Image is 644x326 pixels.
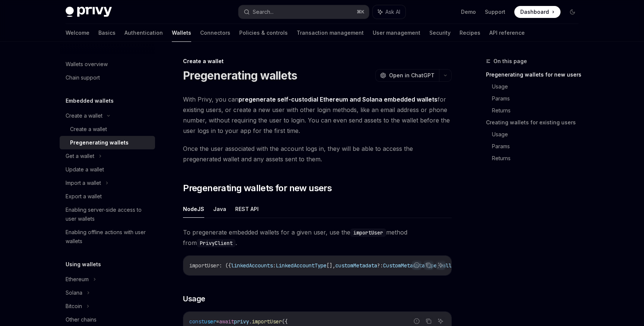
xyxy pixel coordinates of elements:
span: ({ [282,318,288,325]
a: Dashboard [514,6,561,18]
div: Other chains [66,315,97,324]
code: PrivyClient [197,239,236,247]
a: Enabling offline actions with user wallets [60,226,155,248]
a: Basics [98,24,116,42]
span: CustomMetadataType [383,262,437,269]
button: Java [213,200,226,218]
a: Creating wallets for existing users [486,117,584,128]
span: Pregenerating wallets for new users [183,182,332,194]
button: Toggle dark mode [566,6,578,18]
span: user [204,318,216,325]
div: Create a wallet [66,111,102,120]
button: Ask AI [436,316,445,326]
h1: Pregenerating wallets [183,69,297,82]
span: . [249,318,252,325]
button: REST API [235,200,259,218]
a: Recipes [460,24,480,42]
div: Enabling server-side access to user wallets [66,205,151,223]
a: Export a wallet [60,190,155,203]
button: Report incorrect code [412,316,422,326]
a: Enabling server-side access to user wallets [60,203,155,226]
a: Connectors [200,24,230,42]
button: Ask AI [373,5,405,19]
a: Usage [492,128,584,140]
div: Get a wallet [66,152,94,161]
button: Copy the contents from the code block [424,260,433,270]
span: = [216,318,219,325]
span: LinkedAccountType [276,262,326,269]
a: Transaction management [297,24,364,42]
span: [], [326,262,335,269]
span: Usage [183,294,205,304]
a: Welcome [66,24,89,42]
span: On this page [493,57,527,66]
span: ⌘ K [357,9,364,15]
span: linkedAccounts [231,262,273,269]
span: : ({ [219,262,231,269]
button: Report incorrect code [412,260,422,270]
span: ?: [377,262,383,269]
a: Chain support [60,71,155,84]
a: Returns [492,152,584,164]
button: NodeJS [183,200,204,218]
div: Import a wallet [66,178,101,187]
a: Authentication [124,24,163,42]
strong: pregenerate self-custodial Ethereum and Solana embedded wallets [239,96,438,103]
span: With Privy, you can for existing users, or create a new user with other login methods, like an em... [183,94,452,136]
img: dark logo [66,7,112,17]
span: privy [234,318,249,325]
a: Pregenerating wallets [60,136,155,149]
button: Search...⌘K [239,5,369,19]
span: : [273,262,276,269]
div: Wallets overview [66,60,108,69]
a: Wallets overview [60,58,155,71]
span: Once the user associated with the account logs in, they will be able to access the pregenerated w... [183,143,452,164]
button: Ask AI [436,260,445,270]
span: customMetadata [335,262,377,269]
button: Open in ChatGPT [375,69,439,82]
div: Enabling offline actions with user wallets [66,228,151,246]
a: Support [485,8,505,16]
div: Search... [253,7,274,16]
a: Params [492,140,584,152]
span: Dashboard [520,8,549,16]
a: Update a wallet [60,163,155,176]
span: To pregenerate embedded wallets for a given user, use the method from . [183,227,452,248]
button: Copy the contents from the code block [424,316,433,326]
div: Ethereum [66,275,89,284]
a: Security [429,24,451,42]
a: Pregenerating wallets for new users [486,69,584,81]
a: API reference [489,24,525,42]
a: Demo [461,8,476,16]
span: wallets [440,262,461,269]
div: Bitcoin [66,302,82,311]
span: Open in ChatGPT [389,72,435,79]
a: Params [492,93,584,105]
code: importUser [350,229,386,237]
a: Usage [492,81,584,93]
div: Create a wallet [183,58,452,65]
a: Wallets [172,24,191,42]
div: Update a wallet [66,165,104,174]
span: importUser [189,262,219,269]
a: User management [373,24,420,42]
div: Chain support [66,73,100,82]
span: Ask AI [385,8,400,16]
span: importUser [252,318,282,325]
h5: Using wallets [66,260,101,269]
a: Returns [492,105,584,117]
a: Create a wallet [60,122,155,136]
h5: Embedded wallets [66,96,114,105]
div: Solana [66,288,82,297]
div: Pregenerating wallets [70,138,129,147]
div: Create a wallet [70,125,107,134]
span: const [189,318,204,325]
a: Policies & controls [239,24,288,42]
span: await [219,318,234,325]
div: Export a wallet [66,192,102,201]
